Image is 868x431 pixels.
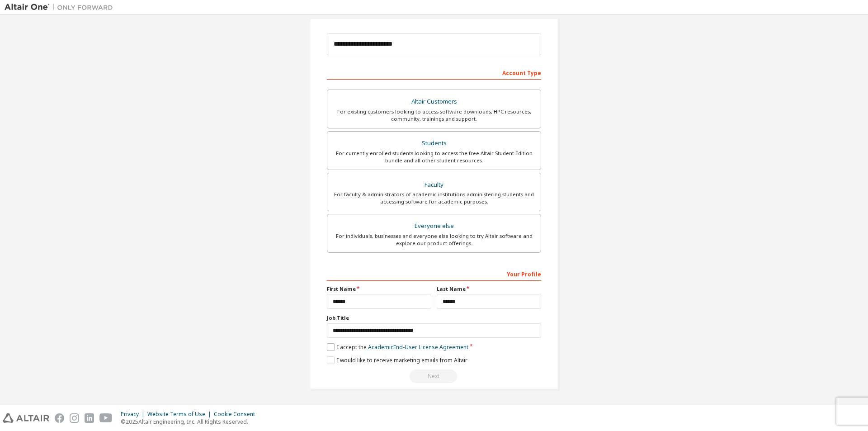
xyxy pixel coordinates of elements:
div: Account Type [327,65,541,80]
p: © 2025 Altair Engineering, Inc. All Rights Reserved. [121,418,260,426]
div: Website Terms of Use [147,411,214,418]
div: For faculty & administrators of academic institutions administering students and accessing softwa... [333,191,535,205]
div: For existing customers looking to access software downloads, HPC resources, community, trainings ... [333,108,535,123]
label: First Name [327,285,431,293]
div: Your Profile [327,266,541,281]
div: Students [333,137,535,150]
label: Job Title [327,314,541,322]
a: Academic End-User License Agreement [368,343,468,351]
div: Altair Customers [333,95,535,108]
div: Faculty [333,179,535,191]
label: I would like to receive marketing emails from Altair [327,356,467,364]
div: For individuals, businesses and everyone else looking to try Altair software and explore our prod... [333,232,535,247]
div: Privacy [121,411,147,418]
label: Last Name [437,285,541,293]
img: Altair One [5,3,118,12]
div: For currently enrolled students looking to access the free Altair Student Edition bundle and all ... [333,150,535,164]
img: linkedin.svg [85,413,94,423]
img: instagram.svg [70,413,79,423]
img: altair_logo.svg [3,413,49,423]
div: Read and acccept EULA to continue [327,369,541,383]
img: facebook.svg [55,413,64,423]
div: Cookie Consent [214,411,260,418]
label: I accept the [327,343,468,351]
img: youtube.svg [99,413,113,423]
div: Everyone else [333,220,535,232]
